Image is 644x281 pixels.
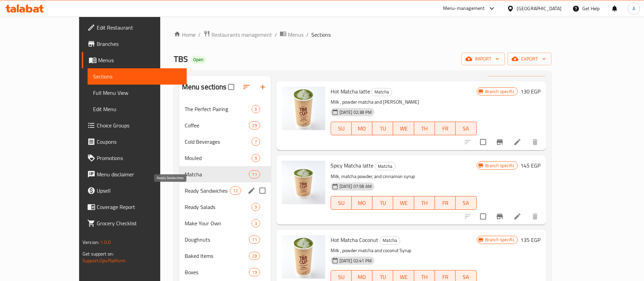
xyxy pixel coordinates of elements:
[82,256,126,265] a: Support.OpsPlatform
[82,215,187,231] a: Grocery Checklist
[282,161,325,204] img: Spicy Matcha latte
[337,258,374,264] span: [DATE] 02:41 PM
[527,134,543,150] button: delete
[252,220,260,227] span: 3
[97,170,181,178] span: Menu disclaimer
[482,162,517,169] span: Branch specific
[492,134,508,150] button: Branch-specific-item
[88,85,187,101] a: Full Menu View
[88,101,187,117] a: Edit Menu
[185,235,249,244] span: Doughnuts
[185,187,230,195] span: Ready Sandwiches
[185,170,249,178] span: Matcha
[82,36,187,52] a: Branches
[352,122,372,135] button: MO
[249,122,259,129] span: 29
[252,138,260,146] div: items
[249,269,259,276] span: 19
[380,236,400,244] span: Matcha
[82,117,187,134] a: Choice Groups
[414,122,435,135] button: TH
[97,23,181,32] span: Edit Restaurant
[230,188,240,194] span: 12
[179,101,271,117] div: The Perfect Pairing6
[249,236,259,243] span: 11
[461,53,505,65] button: import
[372,196,393,210] button: TU
[252,106,260,112] span: 6
[331,172,477,181] p: Milk, matcha powder, and cinnamon syrup
[82,249,114,258] span: Get support on:
[288,31,303,39] span: Menus
[311,31,331,39] span: Sections
[182,82,227,92] h2: Menu sections
[88,68,187,85] a: Sections
[393,196,414,210] button: WE
[249,268,260,276] div: items
[632,5,635,12] span: A
[82,238,99,247] span: Version:
[98,56,181,64] span: Menus
[375,162,395,170] span: Matcha
[252,203,260,211] div: items
[438,124,453,134] span: FR
[174,51,188,67] span: TBS
[435,122,456,135] button: FR
[246,186,257,196] button: edit
[337,109,374,116] span: [DATE] 02:38 PM
[331,98,477,106] p: Milk , powder matcha and [PERSON_NAME]
[476,135,490,149] span: Select to update
[482,88,517,95] span: Branch specific
[82,52,187,68] a: Menus
[520,235,540,245] h6: 135 EGP
[438,198,453,208] span: FR
[282,235,325,279] img: Hot Matcha Coconut
[82,19,187,36] a: Edit Restaurant
[443,4,485,13] div: Menu-management
[185,219,252,227] span: Make Your Own
[97,187,181,195] span: Upsell
[179,199,271,215] div: Ready Salads9
[179,150,271,166] div: Mouled9
[203,30,272,39] a: Restaurants management
[97,154,181,162] span: Promotions
[238,79,255,95] span: Sort sections
[97,203,181,211] span: Coverage Report
[179,166,271,182] div: Matcha11
[380,236,400,245] div: Matcha
[82,199,187,215] a: Coverage Report
[520,87,540,96] h6: 130 EGP
[482,236,517,243] span: Branch specific
[185,138,252,146] div: Cold Beverages
[396,124,411,134] span: WE
[179,134,271,150] div: Cold Beverages7
[280,30,303,39] a: Menus
[179,248,271,264] div: Baked Items28
[82,166,187,182] a: Menu disclaimer
[185,268,249,276] div: Boxes
[435,196,456,210] button: FR
[82,134,187,150] a: Coupons
[456,196,476,210] button: SA
[492,208,508,225] button: Branch-specific-item
[185,154,252,162] span: Mouled
[417,198,432,208] span: TH
[456,122,476,135] button: SA
[249,235,260,244] div: items
[252,155,260,161] span: 9
[93,89,181,97] span: Full Menu View
[375,124,390,134] span: TU
[414,196,435,210] button: TH
[211,31,272,39] span: Restaurants management
[97,219,181,227] span: Grocery Checklist
[179,117,271,134] div: Coffee29
[476,209,490,224] span: Select to update
[93,105,181,113] span: Edit Menu
[179,264,271,280] div: Boxes19
[185,105,252,113] div: The Perfect Pairing
[179,231,271,248] div: Doughnuts11
[275,31,277,39] li: /
[185,252,249,260] span: Baked Items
